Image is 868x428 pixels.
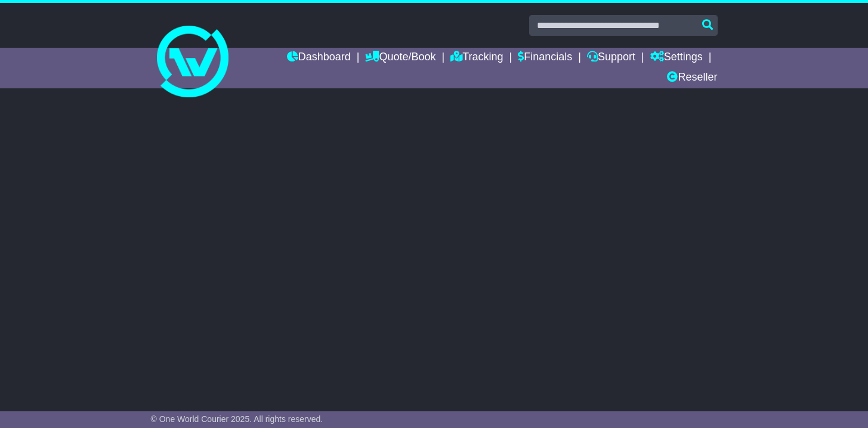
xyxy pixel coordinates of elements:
a: Financials [518,48,572,68]
a: Tracking [450,48,503,68]
a: Quote/Book [365,48,435,68]
a: Reseller [667,68,717,88]
span: © One World Courier 2025. All rights reserved. [151,414,323,424]
a: Dashboard [287,48,351,68]
a: Settings [650,48,703,68]
a: Support [587,48,635,68]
